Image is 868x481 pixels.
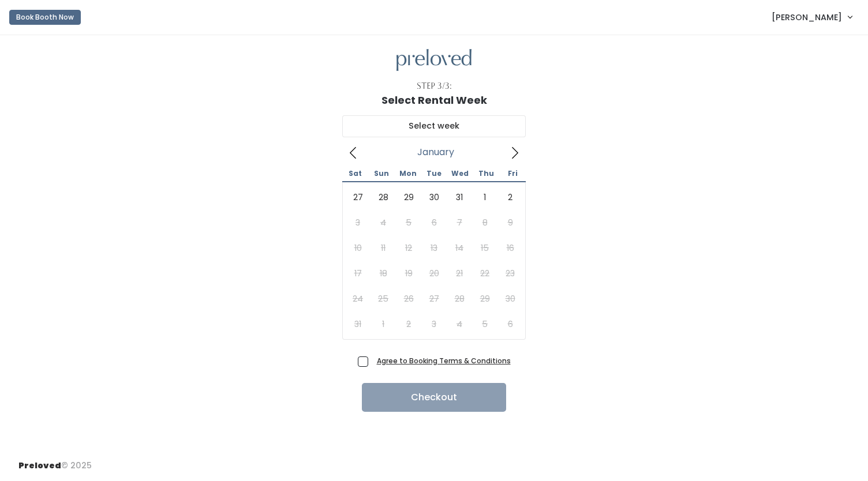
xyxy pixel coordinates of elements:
[772,11,842,24] span: [PERSON_NAME]
[472,185,497,210] span: January 1, 2026
[421,170,447,177] span: Tue
[381,95,487,106] h1: Select Rental Week
[497,185,523,210] span: January 2, 2026
[18,450,92,472] div: © 2025
[396,185,421,210] span: December 29, 2025
[395,170,421,177] span: Mon
[447,185,472,210] span: December 31, 2025
[18,460,61,471] span: Preloved
[345,185,371,210] span: December 27, 2025
[362,383,506,412] button: Checkout
[421,185,447,210] span: December 30, 2025
[417,80,452,92] div: Step 3/3:
[417,150,454,155] span: January
[760,5,863,29] a: [PERSON_NAME]
[371,185,396,210] span: December 28, 2025
[9,10,81,25] button: Book Booth Now
[342,115,526,137] input: Select week
[377,356,511,366] a: Agree to Booking Terms & Conditions
[500,170,526,177] span: Fri
[9,5,81,30] a: Book Booth Now
[342,170,368,177] span: Sat
[473,170,499,177] span: Thu
[396,49,472,72] img: preloved logo
[368,170,394,177] span: Sun
[447,170,473,177] span: Wed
